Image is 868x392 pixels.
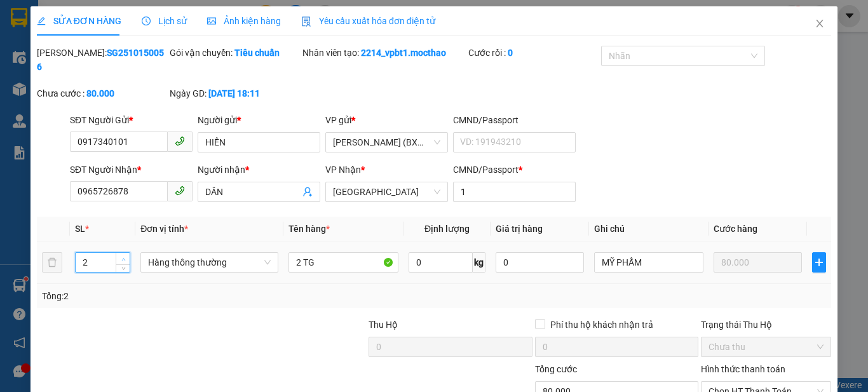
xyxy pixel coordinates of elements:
button: Close [802,6,837,42]
span: picture [207,17,216,25]
span: clock-circle [142,17,151,25]
span: Định lượng [424,224,470,234]
span: Phí thu hộ khách nhận trả [545,318,658,332]
button: delete [42,252,62,273]
span: Cước hàng [714,224,757,234]
div: 0333785394 [11,70,112,88]
span: Increase Value [116,253,130,264]
div: SĐT Người Nhận [70,163,193,177]
span: Gửi: [11,11,31,24]
div: 0335230026 [121,55,250,72]
div: Tổng: 2 [42,289,336,303]
div: Ngày GD: [170,86,300,100]
input: Ghi Chú [594,252,704,273]
span: Ảnh kiện hàng [207,16,281,26]
label: Hình thức thanh toán [701,364,785,374]
div: Người nhận [198,163,320,177]
div: VP gửi [325,113,448,127]
span: edit [37,17,46,25]
div: SĐT Người Gửi [70,113,193,127]
span: Tổng cước [535,364,577,374]
div: CMND/Passport [453,113,576,127]
span: VP Nhận [325,165,361,175]
span: Lịch sử [142,16,187,26]
span: SL [75,224,85,234]
span: Hồ Chí Minh (BXMĐ) [333,133,440,152]
span: Decrease Value [116,264,130,272]
div: Chưa cước : [37,86,167,100]
span: user-add [302,187,313,197]
div: CMND/Passport [453,163,576,177]
div: [PERSON_NAME] (BXMĐ) [11,11,112,55]
div: Cước rồi : [468,46,599,60]
span: Tên hàng [288,224,330,234]
div: 1 [121,72,250,88]
span: Đơn vị tính [140,224,188,234]
span: close [815,18,825,29]
span: phone [175,136,185,146]
div: [PERSON_NAME]: [37,46,167,74]
span: Thu Hộ [369,320,398,330]
b: Tiêu chuẩn [234,48,280,58]
button: plus [812,252,827,273]
span: Hàng thông thường [148,253,271,272]
div: [GEOGRAPHIC_DATA] [121,11,250,39]
input: VD: Bàn, Ghế [288,252,398,273]
span: Nhận: [121,11,152,24]
th: Ghi chú [589,217,709,241]
b: 0 [508,48,513,58]
span: kg [473,252,485,273]
span: phone [175,186,185,196]
div: Trạng thái Thu Hộ [701,318,831,332]
span: Giá trị hàng [496,224,543,234]
div: Người gửi [198,113,320,127]
span: plus [813,257,826,267]
b: 80.000 [86,88,114,98]
div: điệp [121,39,250,55]
div: nhân [11,55,112,70]
b: [DATE] 18:11 [208,88,260,98]
span: Chưa thu [709,337,824,356]
img: icon [301,17,311,27]
div: Nhân viên tạo: [302,46,466,60]
span: up [119,255,127,263]
span: Tuy Hòa [333,182,440,201]
span: down [119,265,127,273]
span: Yêu cầu xuất hóa đơn điện tử [301,16,435,26]
input: 0 [714,252,801,273]
b: 2214_vpbt1.mocthao [361,48,446,58]
div: Gói vận chuyển: [170,46,300,60]
span: SỬA ĐƠN HÀNG [37,16,121,26]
